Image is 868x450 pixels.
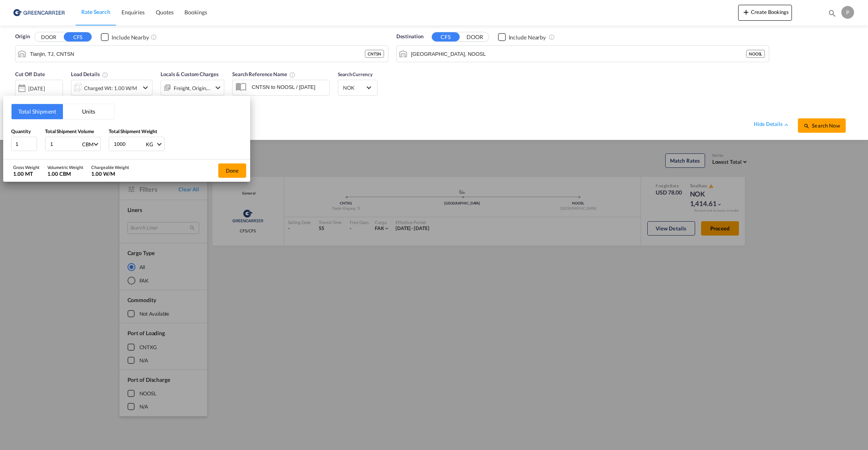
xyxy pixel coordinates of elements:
[47,170,83,177] div: 1.00 CBM
[45,128,94,134] span: Total Shipment Volume
[218,163,246,178] button: Done
[13,170,39,177] div: 1.00 MT
[146,141,153,147] div: KG
[113,137,145,151] input: Enter weight
[47,164,83,170] div: Volumetric Weight
[63,104,114,119] button: Units
[91,170,129,177] div: 1.00 W/M
[91,164,129,170] div: Chargeable Weight
[11,137,37,151] input: Qty
[11,128,31,134] span: Quantity
[109,128,157,134] span: Total Shipment Weight
[82,141,94,147] div: CBM
[13,164,39,170] div: Gross Weight
[12,104,63,119] button: Total Shipment
[49,137,81,151] input: Enter volume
